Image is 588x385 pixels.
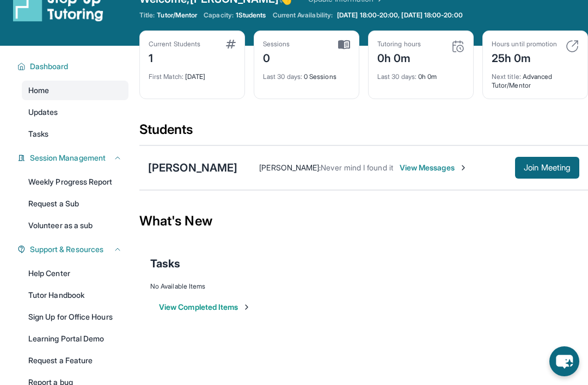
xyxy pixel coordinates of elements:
a: Request a Sub [22,194,128,213]
span: Next title : [492,72,521,81]
a: Learning Portal Demo [22,329,128,349]
span: Current Availability: [273,11,333,20]
div: What's New [139,197,588,245]
button: Session Management [26,152,122,163]
span: Tasks [150,256,180,271]
button: chat-button [549,346,579,376]
a: Volunteer as a sub [22,216,128,235]
span: Updates [28,107,58,118]
a: Tasks [22,124,128,144]
a: Updates [22,102,128,122]
div: Current Students [149,40,200,48]
div: Students [139,121,588,145]
span: Capacity: [204,11,234,20]
span: Tutor/Mentor [157,11,197,20]
span: [DATE] 18:00-20:00, [DATE] 18:00-20:00 [337,11,463,20]
button: View Completed Items [159,302,251,313]
div: [PERSON_NAME] [148,160,237,175]
div: 25h 0m [492,48,557,66]
img: Chevron-Right [459,163,468,172]
span: View Messages [400,162,468,173]
div: Advanced Tutor/Mentor [492,66,579,90]
a: Request a Feature [22,351,128,370]
a: Help Center [22,264,128,283]
img: card [338,40,350,50]
div: Hours until promotion [492,40,557,48]
a: [DATE] 18:00-20:00, [DATE] 18:00-20:00 [335,11,465,20]
span: [PERSON_NAME] : [259,163,321,172]
div: 0h 0m [377,48,421,66]
span: Session Management [30,152,106,163]
span: Dashboard [30,61,69,72]
div: [DATE] [149,66,236,81]
span: Last 30 days : [263,72,302,81]
span: First Match : [149,72,183,81]
span: Home [28,85,49,96]
div: Sessions [263,40,290,48]
span: 1 Students [236,11,266,20]
div: 0 Sessions [263,66,350,81]
a: Sign Up for Office Hours [22,307,128,327]
div: Tutoring hours [377,40,421,48]
span: Last 30 days : [377,72,416,81]
img: card [226,40,236,48]
span: Support & Resources [30,244,103,255]
a: Tutor Handbook [22,285,128,305]
button: Join Meeting [515,157,579,179]
a: Home [22,81,128,100]
img: card [566,40,579,53]
a: Weekly Progress Report [22,172,128,192]
button: Support & Resources [26,244,122,255]
div: 0h 0m [377,66,464,81]
div: No Available Items [150,282,577,291]
button: Dashboard [26,61,122,72]
div: 1 [149,48,200,66]
span: Title: [139,11,155,20]
div: 0 [263,48,290,66]
span: Tasks [28,129,48,139]
span: Never mind I found it [321,163,393,172]
img: card [451,40,464,53]
span: Join Meeting [524,164,571,171]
